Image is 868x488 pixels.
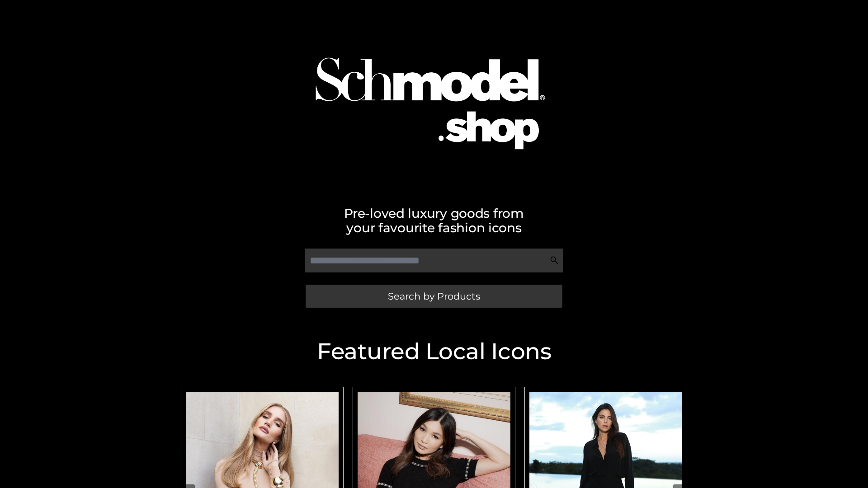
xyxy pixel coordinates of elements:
h2: Pre-loved luxury goods from your favourite fashion icons [176,206,692,235]
img: Search Icon [550,256,559,265]
h2: Featured Local Icons​ [176,340,692,363]
span: Search by Products [388,291,480,301]
a: Search by Products [306,285,562,308]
